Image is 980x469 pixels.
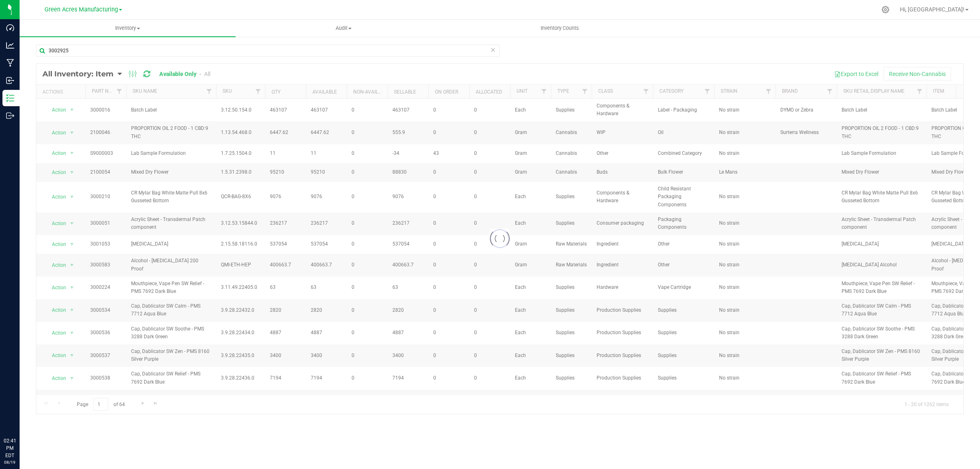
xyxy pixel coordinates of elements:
[20,20,236,37] a: Inventory
[4,459,16,465] p: 08/19
[45,6,118,13] span: Green Acres Manufacturing
[880,6,891,13] div: Manage settings
[530,25,590,32] span: Inventory Counts
[20,25,236,32] span: Inventory
[4,437,16,459] p: 02:41 PM EDT
[6,94,14,102] inline-svg: Inventory
[452,20,668,37] a: Inventory Counts
[490,45,496,55] span: Clear
[900,6,964,13] span: Hi, [GEOGRAPHIC_DATA]!
[236,25,451,32] span: Audit
[36,45,500,57] input: Search Item Name, Retail Display Name, SKU, Part Number...
[6,41,14,49] inline-svg: Analytics
[8,404,33,428] iframe: Resource center
[6,24,14,32] inline-svg: Dashboard
[6,76,14,85] inline-svg: Inbound
[236,20,452,37] a: Audit
[6,59,14,67] inline-svg: Manufacturing
[6,112,14,120] inline-svg: Outbound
